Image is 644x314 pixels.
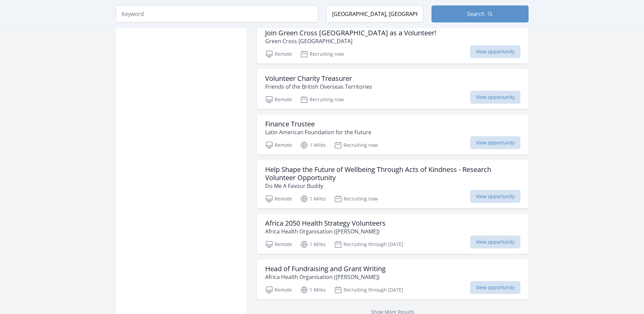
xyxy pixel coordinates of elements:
p: Remote [265,50,292,58]
span: View opportunity [470,91,520,104]
p: Remote [265,240,292,248]
a: Join Green Cross [GEOGRAPHIC_DATA] as a Volunteer! Green Cross [GEOGRAPHIC_DATA] Remote Recruitin... [257,23,529,64]
h3: Join Green Cross [GEOGRAPHIC_DATA] as a Volunteer! [265,29,436,37]
p: 1 Miles [300,286,326,294]
button: Search [431,5,529,22]
a: Africa 2050 Health Strategy Volunteers Africa Health Organisation ([PERSON_NAME]) Remote 1 Miles ... [257,214,529,254]
p: Do Me A Favour Buddy [265,182,520,190]
h3: Finance Trustee [265,120,371,128]
p: Recruiting now [334,141,378,149]
p: Recruiting now [300,50,344,58]
p: Remote [265,95,292,104]
p: Remote [265,195,292,203]
a: Head of Fundraising and Grant Writing Africa Health Organisation ([PERSON_NAME]) Remote 1 Miles R... [257,259,529,299]
p: 1 Miles [300,240,326,248]
p: Latin American Foundation for the Future [265,128,371,136]
span: View opportunity [470,281,520,294]
a: Volunteer Charity Treasurer Friends of the British Overseas Territories Remote Recruiting now Vie... [257,69,529,109]
h3: Help Shape the Future of Wellbeing Through Acts of Kindness - Research Volunteer Opportunity [265,165,520,182]
span: Search [467,10,485,18]
p: Recruiting through [DATE] [334,286,403,294]
p: Recruiting now [334,195,378,203]
a: Finance Trustee Latin American Foundation for the Future Remote 1 Miles Recruiting now View oppor... [257,115,529,155]
h3: Volunteer Charity Treasurer [265,74,372,83]
p: Africa Health Organisation ([PERSON_NAME]) [265,273,386,281]
p: Friends of the British Overseas Territories [265,83,372,91]
p: 1 Miles [300,195,326,203]
h3: Head of Fundraising and Grant Writing [265,265,386,273]
p: Remote [265,141,292,149]
p: Recruiting through [DATE] [334,240,403,248]
span: View opportunity [470,45,520,58]
p: Recruiting now [300,95,344,104]
span: View opportunity [470,136,520,149]
input: Keyword [116,5,318,22]
span: View opportunity [470,235,520,248]
a: Help Shape the Future of Wellbeing Through Acts of Kindness - Research Volunteer Opportunity Do M... [257,160,529,208]
p: Africa Health Organisation ([PERSON_NAME]) [265,227,386,235]
input: Location [326,5,423,22]
p: Green Cross [GEOGRAPHIC_DATA] [265,37,436,45]
p: Remote [265,286,292,294]
span: View opportunity [470,190,520,203]
h3: Africa 2050 Health Strategy Volunteers [265,219,386,227]
p: 1 Miles [300,141,326,149]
